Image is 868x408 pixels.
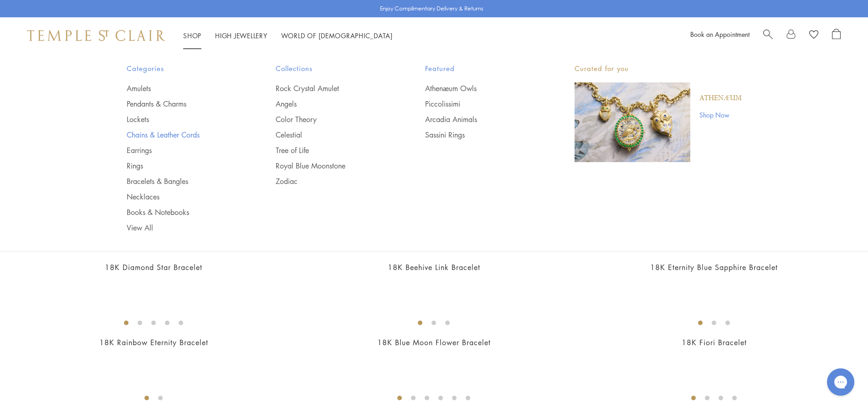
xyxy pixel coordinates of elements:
[822,365,859,399] iframe: Gorgias live chat messenger
[281,31,393,40] a: World of [DEMOGRAPHIC_DATA]World of [DEMOGRAPHIC_DATA]
[682,337,747,347] a: 18K Fiori Bracelet
[425,99,538,109] a: Piccolissimi
[763,29,773,42] a: Search
[127,99,240,109] a: Pendants & Charms
[127,176,240,186] a: Bracelets & Bangles
[276,114,389,124] a: Color Theory
[425,130,538,140] a: Sassini Rings
[832,29,841,42] a: Open Shopping Bag
[276,63,389,74] span: Collections
[105,262,202,272] a: 18K Diamond Star Bracelet
[809,29,818,42] a: View Wishlist
[425,114,538,124] a: Arcadia Animals
[699,93,742,103] a: Athenæum
[276,130,389,140] a: Celestial
[377,337,491,347] a: 18K Blue Moon Flower Bracelet
[127,130,240,140] a: Chains & Leather Cords
[425,63,538,74] span: Featured
[276,176,389,186] a: Zodiac
[127,207,240,217] a: Books & Notebooks
[425,83,538,93] a: Athenæum Owls
[690,30,750,39] a: Book an Appointment
[127,145,240,155] a: Earrings
[276,83,389,93] a: Rock Crystal Amulet
[699,110,742,120] a: Shop Now
[183,30,393,41] nav: Main navigation
[215,31,267,40] a: High JewelleryHigh Jewellery
[388,262,480,272] a: 18K Beehive Link Bracelet
[127,63,240,74] span: Categories
[127,114,240,124] a: Lockets
[183,31,201,40] a: ShopShop
[380,4,483,13] p: Enjoy Complimentary Delivery & Returns
[27,30,165,41] img: Temple St. Clair
[276,99,389,109] a: Angels
[276,161,389,171] a: Royal Blue Moonstone
[127,192,240,202] a: Necklaces
[127,161,240,171] a: Rings
[99,337,208,347] a: 18K Rainbow Eternity Bracelet
[127,83,240,93] a: Amulets
[276,145,389,155] a: Tree of Life
[650,262,778,272] a: 18K Eternity Blue Sapphire Bracelet
[575,63,742,74] p: Curated for you
[127,223,240,233] a: View All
